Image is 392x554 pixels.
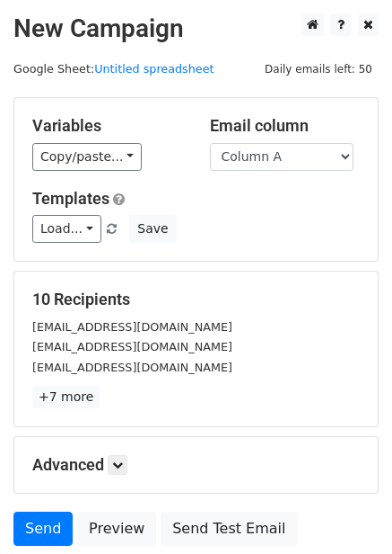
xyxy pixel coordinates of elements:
[32,116,183,136] h5: Variables
[13,512,73,546] a: Send
[32,340,232,353] small: [EMAIL_ADDRESS][DOMAIN_NAME]
[161,512,297,546] a: Send Test Email
[32,320,232,334] small: [EMAIL_ADDRESS][DOMAIN_NAME]
[32,290,360,309] h5: 10 Recipients
[32,189,109,208] a: Templates
[32,215,101,243] a: Load...
[258,59,379,79] span: Daily emails left: 50
[32,361,232,374] small: [EMAIL_ADDRESS][DOMAIN_NAME]
[13,13,379,44] h2: New Campaign
[77,512,156,546] a: Preview
[94,62,213,76] a: Untitled spreadsheet
[32,386,100,408] a: +7 more
[32,455,360,475] h5: Advanced
[129,215,176,243] button: Save
[210,116,361,136] h5: Email column
[32,143,142,171] a: Copy/paste...
[258,62,379,76] a: Daily emails left: 50
[13,62,214,76] small: Google Sheet:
